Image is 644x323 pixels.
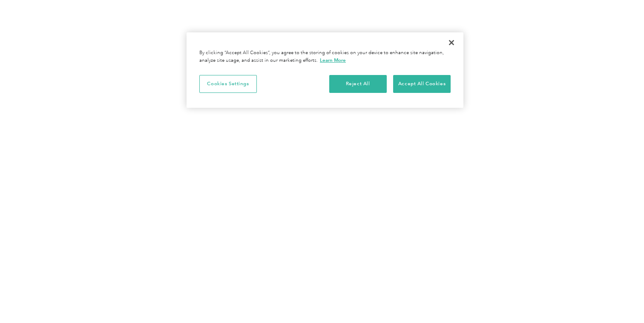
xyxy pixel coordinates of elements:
button: Cookies Settings [199,75,257,93]
button: Reject All [329,75,387,93]
div: Cookie banner [187,32,463,108]
button: Close [442,33,461,52]
div: Privacy [187,32,463,108]
div: By clicking “Accept All Cookies”, you agree to the storing of cookies on your device to enhance s... [199,49,451,64]
a: More information about your privacy, opens in a new tab [320,57,346,63]
button: Accept All Cookies [393,75,451,93]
